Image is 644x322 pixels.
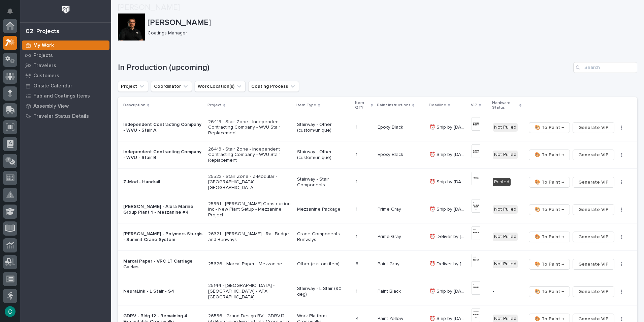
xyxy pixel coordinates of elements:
p: ⏰ Ship by 8/29/25 [429,151,468,158]
p: Stairway - L Stair (90 deg) [297,286,350,297]
a: Assembly View [20,101,111,111]
p: 25144 - [GEOGRAPHIC_DATA] - [GEOGRAPHIC_DATA] - ATX [GEOGRAPHIC_DATA] [208,283,292,300]
button: users-avatar [3,304,17,319]
p: Epoxy Black [378,151,405,158]
p: - [493,289,521,294]
tr: Independent Contracting Company - WVU - Stair A26413 - Stair Zone - Independent Contracting Compa... [118,114,637,141]
p: Customers [33,73,59,79]
p: 1 [356,178,359,185]
span: Generate VIP [578,151,609,159]
span: Generate VIP [578,288,609,296]
p: 26413 - Stair Zone - Independent Contracting Company - WVU Stair Replacement [208,119,292,136]
p: ⏰ Ship by 9/19/25 [429,205,468,212]
button: Notifications [3,4,17,18]
p: Marcal Paper - VRC LT Carriage Guides [123,259,203,270]
div: Not Pulled [493,123,518,132]
p: [PERSON_NAME] [148,18,635,28]
div: Not Pulled [493,260,518,268]
p: 25522 - Stair Zone - Z-Modular - [GEOGRAPHIC_DATA] [GEOGRAPHIC_DATA] [208,174,292,191]
p: Hardware Status [492,99,518,112]
span: Generate VIP [578,178,609,186]
span: 🎨 To Paint → [535,206,564,214]
a: Onsite Calendar [20,81,111,91]
p: 25626 - Marcal Paper - Mezzanine [208,261,292,267]
p: Traveler Status Details [33,113,89,119]
p: 26413 - Stair Zone - Independent Contracting Company - WVU Stair Replacement [208,146,292,163]
div: 02. Projects [26,28,59,35]
button: Generate VIP [573,204,614,215]
p: Z-Mod - Handrail [123,179,203,185]
a: My Work [20,40,111,50]
a: Customers [20,71,111,81]
p: [PERSON_NAME] - Alera Marine Group Plant 1 - Mezzanine #4 [123,204,203,215]
p: Deadline [429,102,446,109]
p: Stairway - Other (custom/unique) [297,122,350,133]
img: Workspace Logo [60,3,72,16]
tr: NeuraLink - L Stair - S425144 - [GEOGRAPHIC_DATA] - [GEOGRAPHIC_DATA] - ATX [GEOGRAPHIC_DATA]Stai... [118,278,637,305]
p: VIP [471,102,477,109]
tr: [PERSON_NAME] - Polymers Sturgis - Summit Crane System26321 - [PERSON_NAME] - Rail Bridge and Run... [118,223,637,250]
tr: Z-Mod - Handrail25522 - Stair Zone - Z-Modular - [GEOGRAPHIC_DATA] [GEOGRAPHIC_DATA]Stairway - St... [118,168,637,196]
button: Generate VIP [573,177,614,188]
div: Not Pulled [493,233,518,241]
a: Fab and Coatings Items [20,91,111,101]
button: 🎨 To Paint → [529,150,570,160]
p: ⏰ Ship by 8/29/25 [429,123,468,130]
button: 🎨 To Paint → [529,286,570,297]
button: Work Location(s) [195,81,246,92]
span: Generate VIP [578,206,609,214]
p: Paint Black [378,287,402,294]
div: Not Pulled [493,205,518,214]
p: ⏰ Ship by 9/15/25 [429,178,468,185]
p: Epoxy Black [378,123,405,130]
span: 🎨 To Paint → [535,288,564,296]
button: 🎨 To Paint → [529,204,570,215]
button: 🎨 To Paint → [529,259,570,270]
p: Coatings Manager [148,30,632,36]
input: Search [573,62,637,73]
p: ⏰ Deliver by 9/22/25 [429,233,468,240]
tr: [PERSON_NAME] - Alera Marine Group Plant 1 - Mezzanine #425891 - [PERSON_NAME] Construction Inc -... [118,196,637,223]
p: Item Type [296,102,316,109]
h2: [PERSON_NAME] [118,3,180,12]
p: Paint Yellow [378,315,405,322]
span: Generate VIP [578,124,609,132]
button: 🎨 To Paint → [529,232,570,242]
p: NeuraLink - L Stair - S4 [123,289,203,294]
div: Notifications [8,8,17,19]
button: Coordinator [151,81,192,92]
button: 🎨 To Paint → [529,122,570,133]
span: 🎨 To Paint → [535,233,564,241]
button: Coating Process [248,81,299,92]
p: Projects [33,53,53,59]
p: Travelers [33,63,56,69]
span: 🎨 To Paint → [535,178,564,186]
button: Generate VIP [573,232,614,242]
p: 4 [356,315,360,322]
span: 🎨 To Paint → [535,151,564,159]
p: Crane Components - Runways [297,231,350,243]
tr: Marcal Paper - VRC LT Carriage Guides25626 - Marcal Paper - MezzanineOther (custom item)88 Paint ... [118,250,637,278]
span: 🎨 To Paint → [535,260,564,268]
a: Travelers [20,60,111,71]
p: Fab and Coatings Items [33,93,90,99]
p: Prime Gray [378,205,402,212]
p: My Work [33,43,54,49]
p: Project [207,102,222,109]
p: Prime Gray [378,233,402,240]
p: Stairway - Stair Components [297,177,350,188]
p: 25891 - [PERSON_NAME] Construction Inc - New Plant Setup - Mezzanine Project [208,201,292,218]
button: Generate VIP [573,286,614,297]
span: 🎨 To Paint → [535,124,564,132]
span: Generate VIP [578,260,609,268]
p: - [378,178,380,185]
p: Paint Gray [378,260,401,267]
p: 1 [356,151,359,158]
div: Not Pulled [493,151,518,159]
button: Generate VIP [573,122,614,133]
div: Printed [493,178,511,186]
button: Generate VIP [573,150,614,160]
p: 26321 - [PERSON_NAME] - Rail Bridge and Runways [208,231,292,243]
p: Description [123,102,146,109]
